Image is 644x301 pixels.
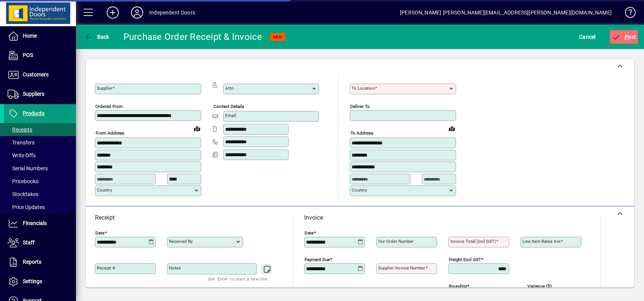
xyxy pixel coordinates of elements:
[305,230,314,236] mat-label: Date
[577,30,598,44] button: Cancel
[4,201,76,214] a: Price Updates
[8,139,35,146] span: Transfers
[4,149,76,162] a: Write Offs
[76,30,118,44] app-page-header-button: Back
[619,2,635,26] a: Knowledge Base
[149,6,195,19] div: Independent Doors
[8,165,48,171] span: Serial Numbers
[449,257,481,262] mat-label: Freight excl GST
[350,104,370,109] mat-label: Deliver To
[84,34,109,40] span: Back
[527,284,573,289] span: Variance ($)
[625,34,628,40] span: P
[123,31,262,43] div: Purchase Order Receipt & Invoice
[8,204,45,210] span: Price Updates
[23,71,49,78] span: Customers
[95,230,104,236] mat-label: Date
[378,239,414,244] mat-label: Our order number
[4,46,76,65] a: POS
[23,33,37,39] span: Home
[8,191,38,197] span: Stocktakes
[23,259,41,265] span: Reports
[305,257,330,262] mat-label: Payment due
[400,6,612,19] div: [PERSON_NAME] [PERSON_NAME][EMAIL_ADDRESS][PERSON_NAME][DOMAIN_NAME]
[225,86,234,91] mat-label: Attn
[23,278,42,284] span: Settings
[23,52,33,58] span: POS
[378,265,425,271] mat-label: Supplier invoice number
[8,127,32,133] span: Receipts
[610,30,638,44] button: Post
[125,6,149,19] button: Profile
[4,272,76,291] a: Settings
[23,220,47,226] span: Financials
[4,136,76,149] a: Transfers
[8,178,38,184] span: Pricebooks
[450,239,496,244] mat-label: Invoice Total (incl GST)
[446,122,458,135] a: View on map
[4,175,76,188] a: Pricebooks
[4,27,76,46] a: Home
[169,239,193,244] mat-label: Received by
[4,65,76,84] a: Customers
[273,35,283,40] span: NEW
[101,6,125,19] button: Add
[208,274,267,283] mat-hint: Use 'Enter' to start a new line
[449,284,467,289] mat-label: Rounding
[4,214,76,233] a: Financials
[82,30,111,44] button: Back
[23,239,35,246] span: Staff
[225,113,236,118] mat-label: Email
[579,31,596,43] span: Cancel
[97,187,112,193] mat-label: Country
[352,187,367,193] mat-label: Country
[95,104,123,109] mat-label: Ordered from
[191,122,203,135] a: View on map
[4,85,76,104] a: Suppliers
[612,34,636,40] span: ost
[352,86,375,91] mat-label: To location
[4,233,76,252] a: Staff
[8,152,36,158] span: Write Offs
[97,265,115,271] mat-label: Receipt #
[169,265,181,271] mat-label: Notes
[97,86,112,91] mat-label: Supplier
[23,110,44,116] span: Products
[4,162,76,175] a: Serial Numbers
[4,253,76,272] a: Reports
[23,91,44,97] span: Suppliers
[4,123,76,136] a: Receipts
[4,188,76,201] a: Stocktakes
[522,239,560,244] mat-label: Line item rates are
